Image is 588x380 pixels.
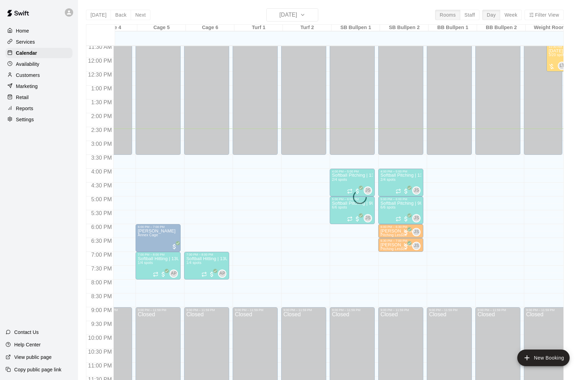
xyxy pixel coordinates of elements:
span: 6/6 spots filled [380,205,396,209]
div: SB Bullpen 2 [380,25,429,31]
a: Calendar [6,48,72,58]
div: 6:00 PM – 6:30 PM [380,225,421,229]
div: 4:00 PM – 5:00 PM: Softball Pitching | 13U/14U Supplemental Training [330,169,375,196]
div: Alexa Potts [218,269,226,278]
span: Alexa Potts [221,269,226,278]
span: Jess Schmittling [415,186,421,195]
div: Cage 5 [137,25,186,31]
span: Jess Schmittling [366,186,372,195]
div: BB Bullpen 2 [477,25,526,31]
span: 12:30 PM [86,72,113,78]
p: Settings [16,116,34,123]
a: Settings [6,114,72,125]
p: Reports [16,105,33,112]
div: Availability [6,59,72,69]
span: All customers have paid [171,243,178,250]
div: 6:30 PM – 7:00 PM [380,239,421,242]
p: View public page [14,354,52,361]
span: 10:00 PM [86,335,113,341]
span: Recurring event [153,272,158,277]
span: JS [414,242,419,249]
span: 3:30 PM [89,155,114,161]
span: 1/4 spots filled [186,261,201,265]
div: 9:00 PM – 11:59 PM [138,308,179,312]
div: 5:00 PM – 6:00 PM: Softball Pitching | 9U/10U Supplemental Training [330,196,375,224]
div: Lamarriel Taylor [558,62,566,70]
p: Availability [16,61,40,68]
div: Jess Schmittling [364,214,372,222]
div: Jess Schmittling [412,242,421,250]
div: 9:00 PM – 11:59 PM [429,308,470,312]
span: LT [560,62,565,69]
span: All customers have paid [354,188,361,195]
div: 9:00 PM – 11:59 PM [526,308,567,312]
div: Services [6,37,72,47]
span: JS [414,215,419,222]
div: 7:00 PM – 8:00 PM: Softball Hitting | 13U/14U Supplemental Training [136,252,181,280]
a: Retail [6,92,72,103]
div: Reports [6,103,72,114]
div: 9:00 PM – 11:59 PM [380,308,421,312]
span: Recurring event [347,216,353,222]
span: Jess Schmittling [415,214,421,222]
div: SB Bullpen 1 [331,25,380,31]
div: Cage 6 [186,25,234,31]
span: JS [365,215,371,222]
div: 5:00 PM – 6:00 PM: Softball Pitching | 9U/10U Supplemental Training [378,196,423,224]
span: 3:00 PM [89,141,114,147]
a: Home [6,26,72,36]
span: 5:30 PM [89,210,114,216]
span: All customers have paid [160,271,167,278]
span: 10:30 PM [86,349,113,355]
span: Recurring event [201,272,207,277]
span: Lamarriel Taylor [561,62,566,70]
span: All customers have paid [403,188,409,195]
p: Retail [16,94,29,101]
span: Recurring event [347,188,353,194]
span: All customers have paid [354,215,361,222]
span: All customers have paid [403,229,409,236]
span: 6:00 PM [89,224,114,230]
div: Turf 1 [234,25,283,31]
div: 11:30 AM – 12:30 PM: Columbus Day SOFTBALL Strength & Speed Clinic [546,44,569,72]
div: 9:00 PM – 11:59 PM [235,308,276,312]
span: JS [414,187,419,194]
span: All customers have paid [403,243,409,250]
div: 11:30 AM – 12:30 PM [548,45,567,48]
span: Pitching Lesson [380,233,407,237]
div: Jess Schmittling [412,214,421,222]
div: 7:00 PM – 8:00 PM [138,253,179,256]
span: Recurring event [396,216,401,222]
span: All customers have paid [208,271,215,278]
div: Jess Schmittling [412,228,421,236]
span: Jess Schmittling [415,228,421,236]
p: Copy public page link [14,366,61,373]
div: 5:00 PM – 6:00 PM [380,197,421,201]
span: 2:30 PM [89,127,114,133]
span: 9:00 PM [89,307,114,313]
a: Marketing [6,81,72,91]
div: 4:00 PM – 5:00 PM: Softball Pitching | 13U/14U Supplemental Training [378,169,423,196]
span: JS [414,229,419,236]
span: All customers have paid [403,215,409,222]
p: Contact Us [14,329,39,336]
div: 9:00 PM – 11:59 PM [477,308,518,312]
span: Recurring event [396,188,401,194]
span: 1:00 PM [89,86,114,91]
span: 2:00 PM [89,113,114,119]
span: Alexa Potts [172,269,178,278]
a: Customers [6,70,72,80]
span: 6/6 spots filled [332,205,347,209]
div: Turf 2 [283,25,331,31]
span: 1:30 PM [89,99,114,105]
span: 9:30 PM [89,321,114,327]
span: 5:00 PM [89,196,114,202]
div: 9:00 PM – 11:59 PM [283,308,324,312]
div: 4:00 PM – 5:00 PM [380,170,421,173]
span: AP [219,270,225,277]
